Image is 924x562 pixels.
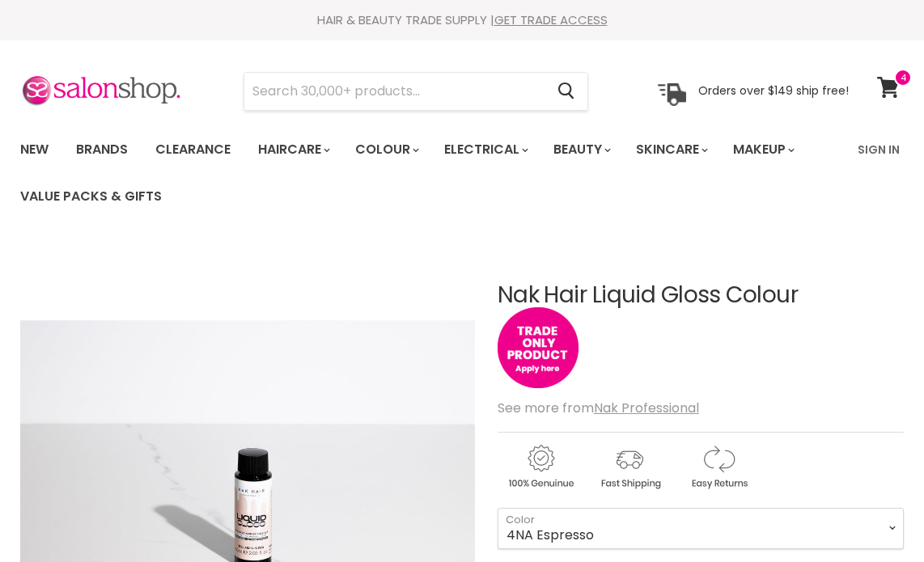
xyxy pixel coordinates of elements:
a: Electrical [432,133,538,167]
a: Beauty [541,133,621,167]
a: New [8,133,61,167]
input: Search [244,73,545,110]
a: GET TRADE ACCESS [494,11,608,28]
a: Nak Professional [594,399,699,417]
button: Search [545,73,587,110]
form: Product [244,72,588,111]
img: tradeonly_small.jpg [498,307,579,388]
a: Brands [64,133,140,167]
p: Orders over $149 ship free! [698,83,849,98]
h1: Nak Hair Liquid Gloss Colour [498,283,904,308]
span: See more from [498,399,699,417]
img: shipping.gif [587,442,672,492]
img: returns.gif [676,442,761,492]
img: genuine.gif [498,442,583,492]
a: Haircare [246,133,340,167]
a: Colour [343,133,429,167]
a: Sign In [848,133,909,167]
a: Skincare [624,133,718,167]
a: Makeup [721,133,804,167]
a: Value Packs & Gifts [8,180,174,213]
a: Clearance [143,133,243,167]
ul: Main menu [8,126,848,220]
